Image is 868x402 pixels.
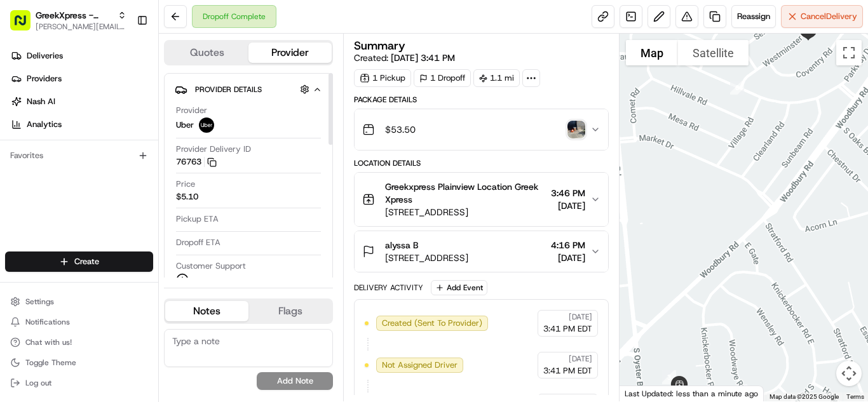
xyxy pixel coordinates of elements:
[5,354,153,372] button: Toggle Theme
[354,158,609,168] div: Location Details
[248,301,332,321] button: Flags
[27,73,62,84] span: Providers
[165,301,248,321] button: Notes
[355,173,608,226] button: Greekxpress Plainview Location Greek Xpress[STREET_ADDRESS]3:46 PM[DATE]
[176,156,217,168] button: 76763
[5,374,153,392] button: Log out
[176,144,251,155] span: Provider Delivery ID
[657,365,681,389] div: 3
[836,361,862,386] button: Map camera controls
[25,358,76,368] span: Toggle Theme
[195,84,262,95] span: Provider Details
[5,293,153,311] button: Settings
[391,52,455,64] span: [DATE] 3:41 PM
[473,69,520,87] div: 1.1 mi
[176,213,219,225] span: Pickup ETA
[414,69,471,87] div: 1 Dropoff
[5,251,153,272] button: Create
[431,280,487,295] button: Add Event
[5,333,153,351] button: Chat with us!
[626,40,678,65] button: Show street map
[5,313,153,331] button: Notifications
[5,91,158,112] a: Nash AI
[355,109,608,150] button: $53.50photo_proof_of_delivery image
[27,96,55,107] span: Nash AI
[176,119,194,131] span: Uber
[678,40,749,65] button: Show satellite imagery
[543,323,592,335] span: 3:41 PM EDT
[846,393,864,400] a: Terms
[543,365,592,377] span: 3:41 PM EDT
[623,385,665,401] a: Open this area in Google Maps (opens a new window)
[355,231,608,272] button: alyssa B[STREET_ADDRESS]4:16 PM[DATE]
[385,239,418,251] span: alyssa B
[385,251,468,264] span: [STREET_ADDRESS]
[5,5,132,36] button: GreekXpress - Plainview[PERSON_NAME][EMAIL_ADDRESS][DOMAIN_NAME]
[176,178,195,190] span: Price
[781,5,863,28] button: CancelDelivery
[5,145,153,166] div: Favorites
[25,378,51,388] span: Log out
[27,50,63,62] span: Deliveries
[5,114,158,135] a: Analytics
[27,119,62,130] span: Analytics
[770,393,839,400] span: Map data ©2025 Google
[176,237,220,248] span: Dropoff ETA
[354,51,455,64] span: Created:
[354,283,423,293] div: Delivery Activity
[25,317,70,327] span: Notifications
[623,385,665,401] img: Google
[731,5,776,28] button: Reassign
[354,95,609,105] div: Package Details
[354,69,411,87] div: 1 Pickup
[382,318,482,329] span: Created (Sent To Provider)
[382,359,458,371] span: Not Assigned Driver
[836,40,862,65] button: Toggle fullscreen view
[569,354,592,364] span: [DATE]
[25,337,72,347] span: Chat with us!
[385,180,546,206] span: Greekxpress Plainview Location Greek Xpress
[737,11,770,22] span: Reassign
[5,46,158,66] a: Deliveries
[199,117,214,133] img: uber-new-logo.jpeg
[74,256,99,267] span: Create
[551,199,585,212] span: [DATE]
[354,40,405,51] h3: Summary
[248,43,332,63] button: Provider
[176,105,207,116] span: Provider
[551,239,585,251] span: 4:16 PM
[551,187,585,199] span: 3:46 PM
[725,76,749,100] div: 6
[36,22,126,32] button: [PERSON_NAME][EMAIL_ADDRESS][DOMAIN_NAME]
[569,312,592,322] span: [DATE]
[385,206,546,218] span: [STREET_ADDRESS]
[551,251,585,264] span: [DATE]
[801,11,857,22] span: Cancel Delivery
[385,123,416,136] span: $53.50
[5,69,158,89] a: Providers
[176,260,246,272] span: Customer Support
[165,43,248,63] button: Quotes
[620,385,764,401] div: Last Updated: less than a minute ago
[36,9,112,22] button: GreekXpress - Plainview
[567,121,585,138] img: photo_proof_of_delivery image
[175,79,322,100] button: Provider Details
[25,297,54,307] span: Settings
[176,191,198,203] span: $5.10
